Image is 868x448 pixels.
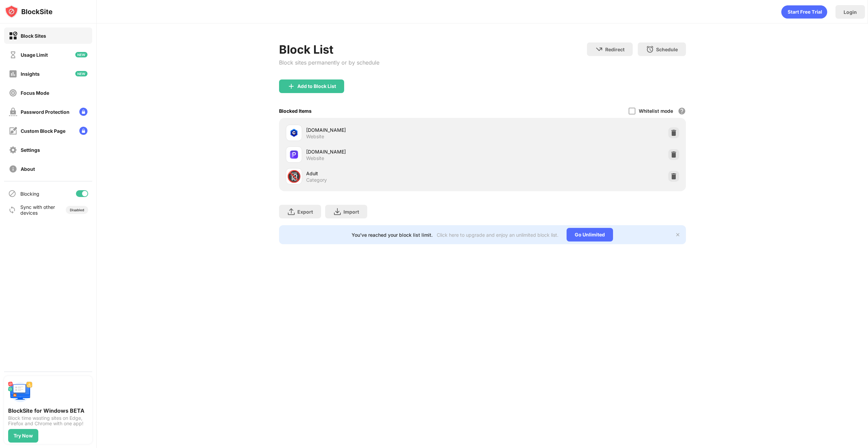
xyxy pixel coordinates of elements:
img: push-desktop.svg [8,380,33,405]
div: Category [306,177,327,183]
div: About [21,166,35,172]
div: Disabled [70,208,84,212]
div: Website [306,133,324,140]
img: favicons [290,129,298,137]
div: animation [781,5,827,19]
img: focus-off.svg [9,89,17,97]
img: about-off.svg [9,165,17,173]
div: [DOMAIN_NAME] [306,148,482,155]
img: new-icon.svg [75,52,87,57]
div: Password Protection [21,109,70,115]
img: blocking-icon.svg [8,190,16,198]
div: 🔞 [287,169,301,183]
div: Focus Mode [21,90,49,96]
img: logo-blocksite.svg [5,5,53,18]
div: Add to Block List [297,84,336,89]
img: settings-off.svg [9,146,17,154]
div: Export [297,209,313,215]
img: sync-icon.svg [8,206,16,214]
img: insights-off.svg [9,70,17,78]
img: lock-menu.svg [79,127,87,135]
div: [DOMAIN_NAME] [306,126,482,133]
div: Usage Limit [21,52,48,58]
div: Website [306,155,324,161]
div: Block sites permanently or by schedule [279,59,379,66]
div: Click here to upgrade and enjoy an unlimited block list. [437,232,558,238]
div: Block List [279,42,379,56]
div: BlockSite for Windows BETA [8,407,88,414]
div: Block time wasting sites on Edge, Firefox and Chrome with one app! [8,415,88,426]
div: Login [844,9,857,15]
div: Block Sites [21,33,46,39]
div: Blocking [20,191,39,197]
div: Blocked Items [279,108,312,114]
div: Whitelist mode [639,108,673,114]
img: block-on.svg [9,32,17,40]
div: You’ve reached your block list limit. [352,232,433,238]
div: Sync with other devices [20,204,55,216]
div: Insights [21,71,40,77]
img: lock-menu.svg [79,108,87,116]
div: Adult [306,170,482,177]
div: Schedule [656,47,678,52]
div: Import [343,209,359,215]
div: Try Now [14,433,33,438]
img: new-icon.svg [75,71,87,76]
img: favicons [290,150,298,159]
div: Go Unlimited [567,228,613,241]
img: customize-block-page-off.svg [9,127,17,135]
img: x-button.svg [675,232,680,237]
div: Redirect [605,47,625,52]
div: Custom Block Page [21,128,65,134]
img: password-protection-off.svg [9,108,17,116]
div: Settings [21,147,40,153]
img: time-usage-off.svg [9,51,17,59]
